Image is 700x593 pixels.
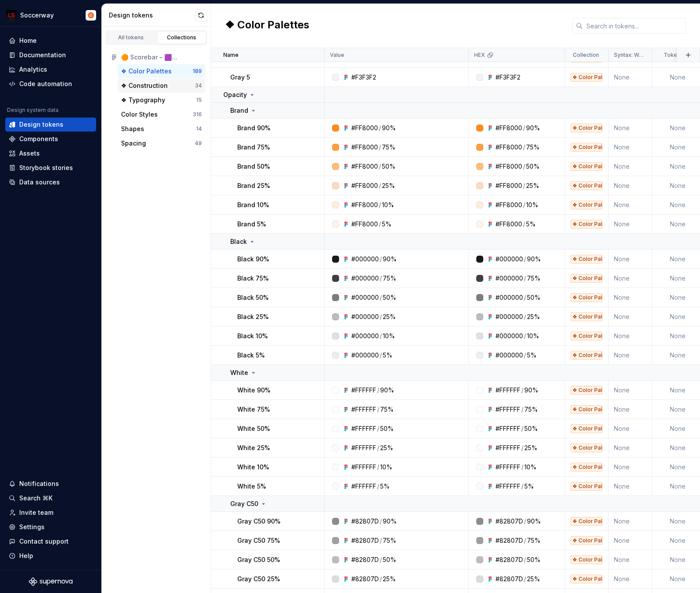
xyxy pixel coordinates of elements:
[380,555,382,564] div: /
[521,444,523,452] div: /
[351,312,379,321] div: #000000
[527,293,541,302] div: 50%
[496,255,523,264] div: #000000
[383,351,392,360] div: 5%
[223,52,239,59] p: Name
[121,67,172,76] div: ❖ Color Palettes
[609,550,652,569] td: None
[573,52,599,59] p: Collection
[523,143,525,152] div: /
[496,405,520,414] div: #FFFFFF
[609,138,652,157] td: None
[524,405,538,414] div: 75%
[237,181,270,190] p: Brand 25%
[571,386,603,395] div: ❖ Color Palettes
[527,517,541,526] div: 90%
[230,106,248,115] p: Brand
[225,18,309,34] h2: ❖ Color Palettes
[496,555,523,564] div: #82807D
[609,381,652,400] td: None
[383,255,397,264] div: 90%
[609,68,652,87] td: None
[380,312,382,321] div: /
[571,463,603,472] div: ❖ Color Palettes
[524,444,537,452] div: 25%
[527,312,540,321] div: 25%
[121,125,144,133] div: Shapes
[383,575,396,583] div: 25%
[379,181,381,190] div: /
[521,386,523,395] div: /
[526,201,538,209] div: 10%
[523,201,525,209] div: /
[5,549,96,563] button: Help
[7,107,59,114] div: Design system data
[609,512,652,531] td: None
[571,255,603,264] div: ❖ Color Palettes
[571,293,603,302] div: ❖ Color Palettes
[5,146,96,160] a: Assets
[496,312,523,321] div: #000000
[196,97,202,104] div: 15
[496,181,522,190] div: #FF8000
[571,444,603,452] div: ❖ Color Palettes
[379,201,381,209] div: /
[526,162,540,171] div: 50%
[237,351,265,360] p: Black 5%
[237,293,269,302] p: Black 50%
[19,479,59,488] div: Notifications
[19,494,52,503] div: Search ⌘K
[609,346,652,365] td: None
[571,274,603,283] div: ❖ Color Palettes
[19,80,72,88] div: Code automation
[193,68,202,75] div: 189
[496,386,520,395] div: #FFFFFF
[19,120,63,129] div: Design tokens
[521,405,523,414] div: /
[5,77,96,91] a: Code automation
[571,405,603,414] div: ❖ Color Palettes
[526,181,539,190] div: 25%
[382,143,395,152] div: 75%
[19,135,58,143] div: Components
[609,326,652,346] td: None
[5,34,96,48] a: Home
[496,463,520,472] div: #FFFFFF
[496,201,522,209] div: #FF8000
[380,274,382,283] div: /
[527,274,541,283] div: 75%
[230,368,248,377] p: White
[118,108,205,121] button: Color Styles316
[351,517,379,526] div: #82807D
[351,555,379,564] div: #82807D
[526,124,540,132] div: 90%
[496,220,522,229] div: #FF8000
[496,162,522,171] div: #FF8000
[19,551,33,560] div: Help
[521,463,523,472] div: /
[380,293,382,302] div: /
[609,569,652,589] td: None
[5,132,96,146] a: Components
[609,176,652,195] td: None
[19,523,45,531] div: Settings
[496,482,520,491] div: #FFFFFF
[351,255,379,264] div: #000000
[351,181,378,190] div: #FF8000
[237,444,270,452] p: White 25%
[609,215,652,234] td: None
[223,90,247,99] p: Opacity
[351,332,379,340] div: #000000
[118,136,205,150] a: Spacing49
[377,424,379,433] div: /
[351,444,376,452] div: #FFFFFF
[571,332,603,340] div: ❖ Color Palettes
[237,274,269,283] p: Black 75%
[351,463,376,472] div: #FFFFFF
[523,181,525,190] div: /
[524,293,526,302] div: /
[237,124,270,132] p: Brand 90%
[609,269,652,288] td: None
[382,181,395,190] div: 25%
[19,508,53,517] div: Invite team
